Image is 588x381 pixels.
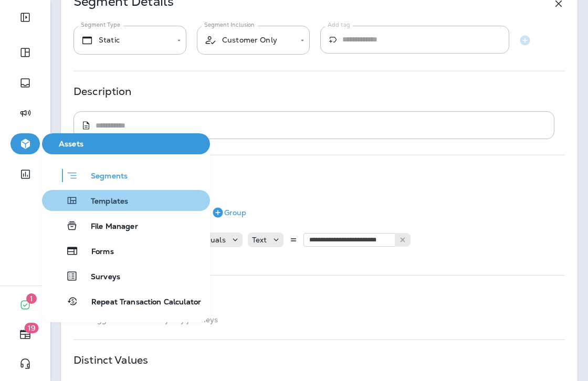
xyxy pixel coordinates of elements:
span: 1 [26,293,37,304]
p: Description [73,87,132,96]
button: Segments [42,165,210,186]
button: Surveys [42,266,210,287]
label: Segment Type [81,21,120,29]
p: Text [252,236,267,244]
label: Add tag [328,21,350,29]
span: Segments [78,172,128,182]
span: Forms [79,247,114,257]
button: Repeat Transaction Calculator [42,291,210,312]
p: equals [202,236,226,244]
button: Group [207,204,250,221]
div: Customer Only [204,34,293,47]
label: Segment Inclusion [204,21,255,29]
p: Not triggered or edited by any journeys [73,315,565,324]
button: Forms [42,240,210,261]
span: Repeat Transaction Calculator [79,298,201,308]
button: Expand Sidebar [10,7,40,28]
span: File Manager [78,222,138,232]
button: Assets [42,133,210,154]
div: Static [81,34,170,47]
button: Templates [42,190,210,211]
span: Assets [46,140,206,149]
p: Distinct Values [73,356,148,364]
span: Surveys [78,272,120,282]
span: 19 [25,323,39,333]
span: Templates [78,197,128,207]
button: File Manager [42,215,210,236]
